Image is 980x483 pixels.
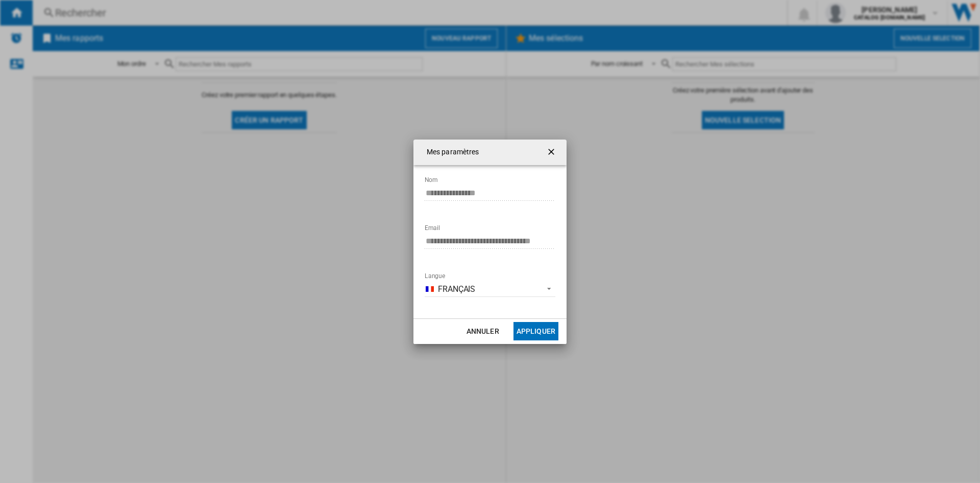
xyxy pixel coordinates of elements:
button: Appliquer [513,322,558,340]
md-select: Langue: Français [425,282,555,297]
button: getI18NText('BUTTONS.CLOSE_DIALOG') [542,142,562,163]
button: Annuler [460,322,505,340]
img: fr_FR.png [426,286,434,292]
ng-md-icon: getI18NText('BUTTONS.CLOSE_DIALOG') [546,147,558,159]
h4: Mes paramètres [422,147,479,157]
span: Français [438,284,538,295]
